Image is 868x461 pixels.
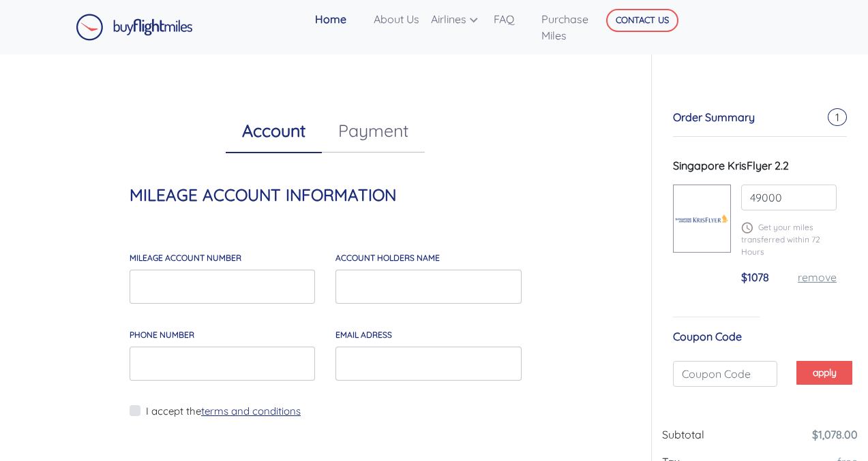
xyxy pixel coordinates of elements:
img: Buy Flight Miles Logo [76,14,193,41]
p: Get your miles transferred within 72 Hours [741,221,837,258]
label: MILEAGE account number [130,252,241,264]
a: FAQ [488,5,536,33]
a: About Us [368,5,425,33]
label: account holders NAME [335,252,440,264]
span: Coupon Code [673,330,742,343]
span: $1078 [741,270,769,284]
span: 1 [828,108,847,126]
label: email adress [335,329,392,341]
label: I accept the [146,404,301,419]
span: Singapore KrisFlyer 2.2 [673,159,789,172]
input: Coupon Code [673,361,777,387]
a: Airlines [425,5,488,33]
a: Buy Flight Miles Logo [76,10,193,44]
h4: MILEAGE ACCOUNT INFORMATION [130,185,522,205]
span: Subtotal [662,428,704,441]
a: Purchase Miles [536,5,610,49]
a: $1,078.00 [812,428,858,441]
a: terms and conditions [201,404,301,417]
label: Phone Number [130,329,194,341]
a: Account [226,109,322,153]
a: Payment [322,109,425,153]
button: apply [796,361,852,384]
a: remove [798,270,837,284]
img: Singapore-KrisFlyer.png [674,206,730,232]
a: Home [310,5,368,33]
button: CONTACT US [606,9,678,32]
span: Order Summary [673,110,755,124]
img: schedule.png [741,222,753,234]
